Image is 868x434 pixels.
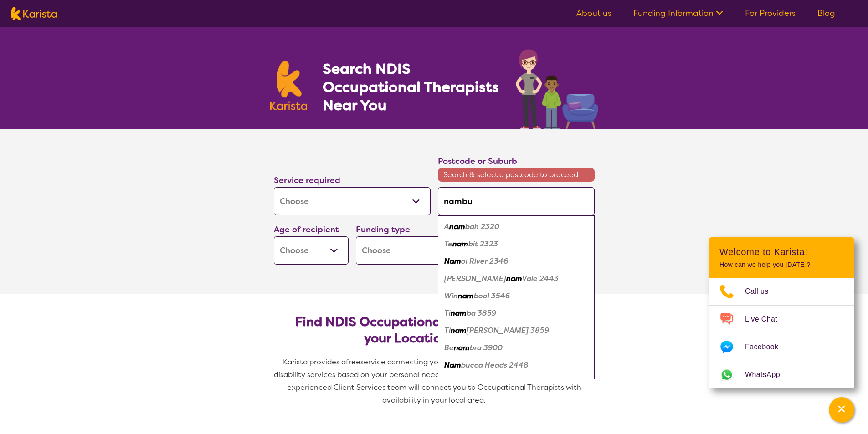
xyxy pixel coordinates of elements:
em: Vale 2443 [522,274,559,283]
a: Web link opens in a new tab. [709,361,854,388]
label: Funding type [356,224,410,235]
a: About us [576,8,611,19]
div: Tinamba West 3859 [442,322,590,339]
a: Blog [817,8,835,19]
em: A [444,222,449,231]
em: oi River 2346 [461,256,508,266]
em: nam [451,308,467,318]
em: nam [454,343,470,352]
span: Live Chat [745,312,788,326]
h2: Welcome to Karista! [719,246,843,257]
img: occupational-therapy [516,49,598,129]
em: [PERSON_NAME] 2533 [473,378,555,387]
label: Service required [274,175,340,186]
em: bra 3900 [470,343,503,352]
em: nam [506,274,522,283]
em: nam [451,326,467,335]
a: For Providers [745,8,796,19]
button: Channel Menu [829,397,854,423]
em: Ti [444,326,451,335]
em: [PERSON_NAME] 3859 [467,326,549,335]
em: bah 2320 [465,222,499,231]
em: nam [449,222,465,231]
h2: Find NDIS Occupational Therapists based on your Location & Needs [281,314,587,347]
img: Karista logo [11,7,57,20]
label: Postcode or Suburb [438,156,517,167]
em: bool 3546 [474,291,510,301]
div: Tinamba 3859 [442,305,590,322]
em: Min [444,378,457,387]
a: Funding Information [633,8,723,19]
em: Nam [444,256,461,266]
span: WhatsApp [745,368,791,382]
em: Win [444,291,458,301]
div: Benambra 3900 [442,339,590,357]
div: Channel Menu [709,237,854,388]
div: Anambah 2320 [442,218,590,235]
span: free [346,357,360,367]
span: Facebook [745,340,789,354]
em: nam [452,239,468,249]
label: Age of recipient [274,224,339,235]
img: Karista logo [270,61,308,110]
div: Tenambit 2323 [442,235,590,253]
em: [PERSON_NAME] [444,274,506,283]
em: nam [458,291,474,301]
div: Minnamurra 2533 [442,374,590,391]
em: Nam [444,360,461,370]
input: Type [438,187,595,215]
em: nam [457,378,473,387]
span: Call us [745,285,780,298]
span: Search & select a postcode to proceed [438,168,595,182]
em: ba 3859 [467,308,496,318]
span: service connecting you with Occupational Therapists and other disability services based on your p... [274,357,596,405]
ul: Choose channel [709,278,854,388]
div: Hannam Vale 2443 [442,270,590,287]
p: How can we help you [DATE]? [719,261,843,269]
h1: Search NDIS Occupational Therapists Near You [323,60,500,114]
span: Karista provides a [283,357,346,367]
div: Winnambool 3546 [442,287,590,305]
em: Ti [444,308,451,318]
div: Namoi River 2346 [442,253,590,270]
em: Te [444,239,452,249]
em: bucca Heads 2448 [461,360,529,370]
div: Nambucca Heads 2448 [442,357,590,374]
em: Be [444,343,454,352]
em: bit 2323 [468,239,498,249]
